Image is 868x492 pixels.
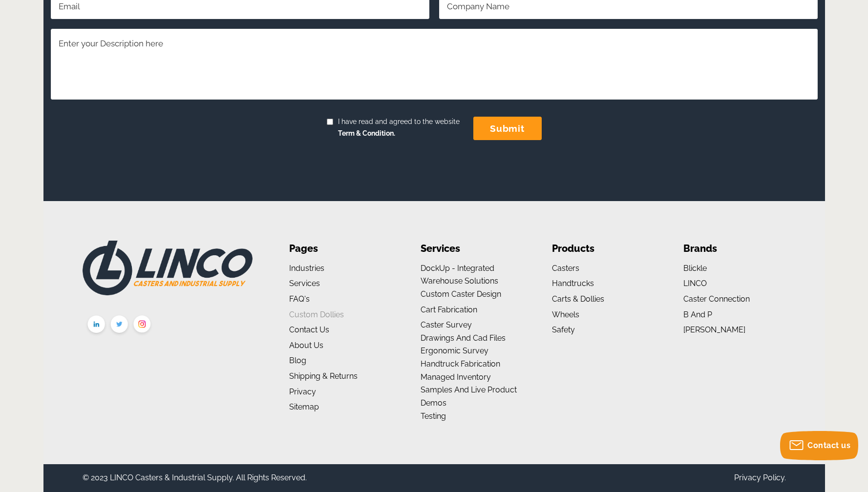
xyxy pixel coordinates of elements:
li: Brands [683,241,785,257]
a: Shipping & Returns [289,371,358,381]
a: Ergonomic Survey [421,346,488,355]
strong: Term & Condition. [338,129,395,137]
iframe: reCAPTCHA [51,109,199,147]
a: Casters [552,264,579,273]
a: Caster Survey [421,320,472,329]
a: Handtrucks [552,279,594,288]
a: Carts & Dollies [552,294,604,304]
input: I have read and agreed to the websiteTerm & Condition. [327,119,333,125]
a: DockUp - Integrated Warehouse Solutions [421,264,498,286]
a: Sitemap [289,402,319,411]
a: Privacy Policy. [734,473,786,482]
a: Safety [552,325,575,334]
a: Contact Us [289,325,329,334]
a: B and P [683,310,712,319]
a: Testing [421,411,446,421]
img: LINCO CASTERS & INDUSTRIAL SUPPLY [83,241,253,295]
input: submit [473,117,542,140]
li: Services [421,241,523,257]
li: Pages [289,241,391,257]
a: Blickle [683,264,707,273]
a: FAQ's [289,294,310,304]
a: LINCO [683,279,707,288]
a: [PERSON_NAME] [683,325,745,334]
li: Products [552,241,654,257]
img: instagram.png [131,313,154,337]
img: twitter.png [108,313,131,337]
a: Caster Connection [683,294,750,304]
a: Drawings and Cad Files [421,333,506,343]
img: linkedin.png [85,313,108,338]
a: About us [289,341,323,350]
a: Handtruck Fabrication [421,359,500,369]
button: Contact us [780,431,858,460]
div: © 2023 LINCO Casters & Industrial Supply. All Rights Reserved. [83,471,307,485]
a: Samples and Live Product Demos [421,385,517,408]
a: Custom Caster Design [421,289,501,299]
a: Industries [289,264,324,273]
span: I have read and agreed to the website [333,116,460,139]
a: Wheels [552,310,579,319]
a: Services [289,279,320,288]
a: Blog [289,356,306,365]
a: Cart Fabrication [421,305,477,314]
a: Managed Inventory [421,372,491,382]
span: Contact us [807,441,850,450]
a: Custom Dollies [289,310,344,319]
a: Privacy [289,387,316,396]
